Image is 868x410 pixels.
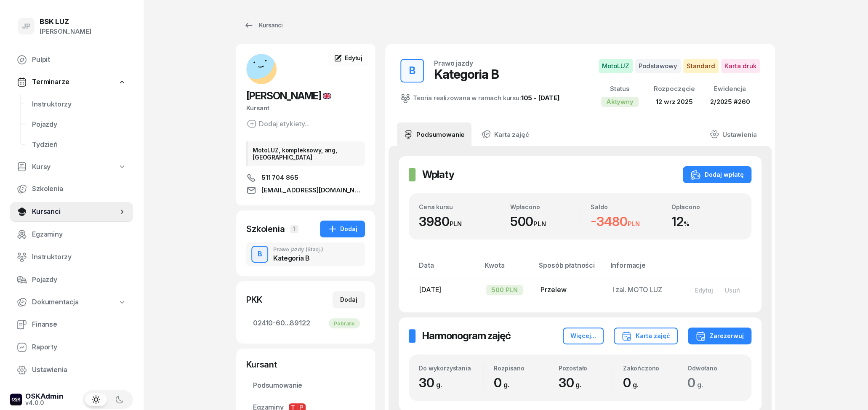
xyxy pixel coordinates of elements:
[246,242,365,266] button: BPrawo jazdy(Stacj.)Kategoria B
[327,224,357,234] div: Dodaj
[246,223,285,235] div: Szkolenia
[10,179,133,199] a: Szkolenia
[25,114,133,135] a: Pojazdy
[246,90,331,102] span: [PERSON_NAME]
[422,168,454,181] h2: Wpłaty
[683,220,689,228] small: %
[328,51,368,66] a: Edytuj
[725,287,740,294] div: Usuń
[236,17,290,34] a: Kursanci
[671,214,742,229] div: 12
[703,122,763,146] a: Ustawienia
[406,62,419,79] div: B
[244,20,282,30] div: Kursanci
[10,337,133,357] a: Raporty
[340,295,357,305] div: Dodaj
[290,225,298,233] span: 1
[419,203,500,210] div: Cena kursu
[475,122,535,146] a: Karta zajęć
[683,59,719,73] span: Standard
[419,214,500,229] div: 3980
[479,260,534,278] th: Kwota
[32,99,126,110] span: Instruktorzy
[695,287,713,294] div: Edytuj
[10,293,133,312] a: Dokumentacja
[25,393,64,400] div: OSKAdmin
[261,185,365,195] span: [EMAIL_ADDRESS][DOMAIN_NAME]
[689,283,719,297] button: Edytuj
[246,313,365,333] a: 02410-60...89122Pobrano
[605,260,682,278] th: Informacje
[10,224,133,245] a: Egzaminy
[486,285,523,295] div: 500 PLN
[400,93,560,104] div: Teoria realizowana w ramach kursu:
[400,59,424,83] button: B
[558,365,612,372] div: Pozostało
[329,318,360,328] div: Pobrano
[541,285,599,296] div: Przelew
[273,247,323,252] div: Prawo jazdy
[719,283,746,297] button: Usuń
[710,96,750,107] div: 2/2025 #260
[254,247,266,261] div: B
[246,185,365,195] a: [EMAIL_ADDRESS][DOMAIN_NAME]
[563,327,604,344] button: Więcej...
[671,203,742,210] div: Opłacono
[246,103,365,114] div: Kursant
[10,202,133,222] a: Kursanci
[32,274,126,285] span: Pojazdy
[246,173,365,183] a: 511 704 865
[503,381,509,389] small: g.
[40,18,91,25] div: BSK LUZ
[10,360,133,380] a: Ustawienia
[273,255,323,261] div: Kategoria B
[599,59,760,73] button: MotoLUZPodstawowyStandardKarta druk
[345,54,362,61] span: Edytuj
[687,375,707,390] span: 0
[246,119,310,129] button: Dodaj etykiety...
[32,229,126,240] span: Egzaminy
[654,83,695,94] div: Rozpoczęcie
[534,260,605,278] th: Sposób płatności
[627,220,640,228] small: PLN
[246,294,262,306] div: PKK
[32,365,126,375] span: Ustawienia
[253,380,358,391] span: Podsumowanie
[419,375,446,390] span: 30
[558,375,585,390] span: 30
[570,331,596,341] div: Więcej...
[397,122,471,146] a: Podsumowanie
[32,342,126,353] span: Raporty
[10,50,133,70] a: Pulpit
[32,162,51,173] span: Kursy
[632,381,638,389] small: g.
[436,381,442,389] small: g.
[25,94,133,114] a: Instruktorzy
[409,260,479,278] th: Data
[10,247,133,267] a: Instruktorzy
[32,206,118,217] span: Kursanci
[599,59,633,73] span: MotoLUZ
[251,246,268,263] button: B
[683,166,751,183] button: Dodaj wpłatę
[656,98,692,106] span: 12 wrz 2025
[591,203,661,210] div: Saldo
[623,365,677,372] div: Zakończono
[32,184,126,194] span: Szkolenia
[510,203,580,210] div: Wpłacono
[533,220,546,228] small: PLN
[710,83,750,94] div: Ewidencja
[601,83,639,94] div: Status
[419,365,483,372] div: Do wykorzystania
[32,139,126,150] span: Tydzień
[25,400,64,406] div: v4.0.0
[246,359,365,370] div: Kursant
[612,285,662,294] span: I zal. MOTO LUZ
[601,97,639,107] div: Aktywny
[623,375,643,390] span: 0
[22,23,31,30] span: JP
[449,220,462,228] small: PLN
[434,67,499,82] div: Kategoria B
[690,170,744,180] div: Dodaj wpłatę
